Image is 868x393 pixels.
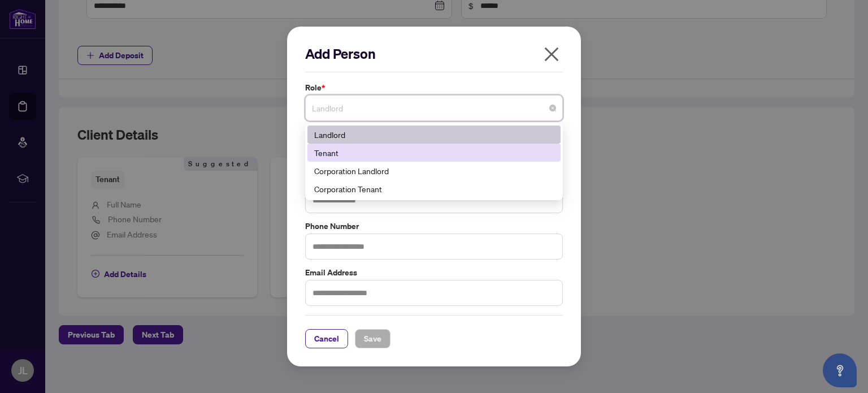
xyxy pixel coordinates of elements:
[307,126,561,144] div: Landlord
[307,162,561,180] div: Corporation Landlord
[542,45,561,63] span: close
[314,183,554,195] div: Corporation Tenant
[549,105,556,111] span: close-circle
[307,144,561,162] div: Tenant
[305,329,348,348] button: Cancel
[823,353,857,387] button: Open asap
[305,266,563,279] label: Email Address
[305,220,563,232] label: Phone Number
[312,97,556,119] span: Landlord
[307,180,561,198] div: Corporation Tenant
[314,128,554,141] div: Landlord
[314,146,554,159] div: Tenant
[314,330,339,348] span: Cancel
[355,329,390,348] button: Save
[305,81,563,94] label: Role
[305,45,563,63] h2: Add Person
[314,165,554,177] div: Corporation Landlord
